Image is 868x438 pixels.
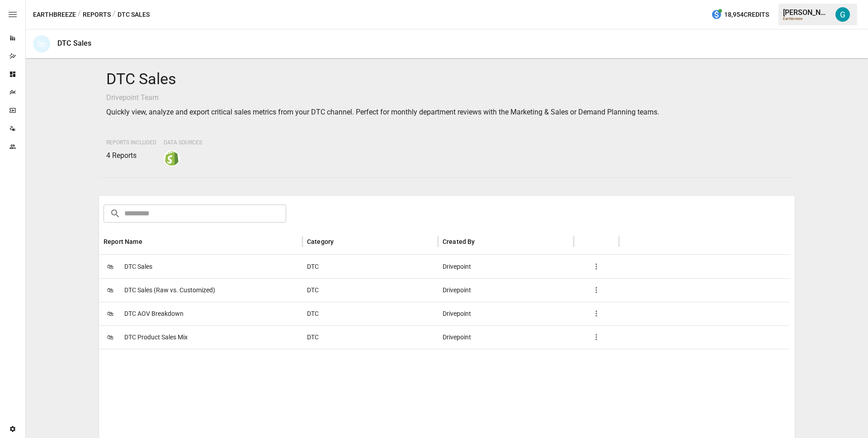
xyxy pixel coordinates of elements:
div: 🛍 [33,35,50,52]
div: Drivepoint [438,325,574,349]
span: 🛍 [104,307,117,320]
span: 🛍 [104,260,117,273]
span: DTC Product Sales Mix [124,326,188,349]
div: Category [307,238,334,245]
span: 🛍 [104,283,117,297]
div: / [78,9,81,20]
img: Gavin Acres [835,7,850,22]
span: DTC Sales [124,255,152,278]
div: Earthbreeze [783,17,830,21]
p: Drivepoint Team [106,92,788,103]
div: DTC [302,325,438,349]
div: Drivepoint [438,278,574,302]
div: DTC [302,302,438,325]
img: shopify [165,151,179,166]
button: Sort [143,235,156,248]
div: Drivepoint [438,302,574,325]
button: Gavin Acres [830,2,855,27]
p: 4 Reports [106,150,156,161]
span: Data Sources [164,139,202,146]
button: Sort [335,235,347,248]
span: DTC Sales (Raw vs. Customized) [124,279,215,302]
div: Created By [443,238,475,245]
p: Quickly view, analyze and export critical sales metrics from your DTC channel. Perfect for monthl... [106,107,788,118]
div: Report Name [104,238,142,245]
div: DTC Sales [57,39,91,48]
button: Sort [476,235,489,248]
div: / [113,9,116,20]
h4: DTC Sales [106,70,788,89]
span: Reports Included [106,139,156,146]
span: 🛍 [104,330,117,344]
div: DTC [302,278,438,302]
button: 18,954Credits [708,6,773,23]
div: DTC [302,255,438,278]
span: 18,954 Credits [724,9,769,20]
div: [PERSON_NAME] [783,8,830,17]
span: DTC AOV Breakdown [124,302,184,325]
button: Reports [83,9,111,20]
div: Drivepoint [438,255,574,278]
button: Earthbreeze [33,9,76,20]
